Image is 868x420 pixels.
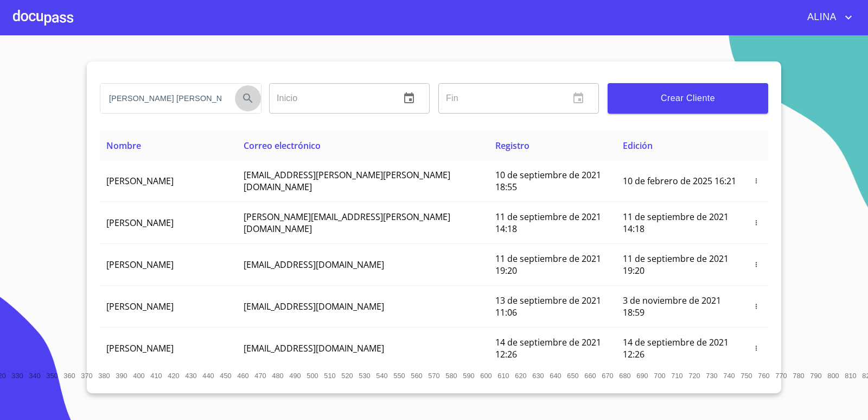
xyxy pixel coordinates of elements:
[775,372,787,380] span: 770
[564,367,582,385] button: 650
[106,217,174,229] span: [PERSON_NAME]
[651,367,668,385] button: 700
[608,83,768,114] button: Crear Cliente
[425,367,443,385] button: 570
[202,372,214,380] span: 440
[623,294,721,318] span: 3 de noviembre de 2021 18:59
[616,91,759,106] span: Crear Cliente
[428,372,439,380] span: 570
[741,372,752,380] span: 750
[445,372,457,380] span: 580
[200,367,217,385] button: 440
[376,372,387,380] span: 540
[11,372,23,380] span: 330
[755,367,773,385] button: 760
[235,85,261,111] button: Search
[443,367,460,385] button: 580
[9,367,26,385] button: 330
[150,372,162,380] span: 410
[393,372,405,380] span: 550
[244,300,384,312] span: [EMAIL_ADDRESS][DOMAIN_NAME]
[827,372,839,380] span: 800
[547,367,564,385] button: 640
[100,84,231,113] input: search
[495,169,601,193] span: 10 de septiembre de 2021 18:55
[515,372,526,380] span: 620
[356,367,373,385] button: 530
[810,372,821,380] span: 790
[244,169,450,193] span: [EMAIL_ADDRESS][PERSON_NAME][PERSON_NAME][DOMAIN_NAME]
[799,9,855,26] button: account of current user
[307,372,318,380] span: 500
[106,300,174,312] span: [PERSON_NAME]
[686,367,703,385] button: 720
[706,372,717,380] span: 730
[272,372,283,380] span: 480
[95,367,113,385] button: 380
[793,372,804,380] span: 780
[582,367,599,385] button: 660
[807,367,825,385] button: 790
[495,140,529,152] span: Registro
[98,372,110,380] span: 380
[244,259,384,271] span: [EMAIL_ADDRESS][DOMAIN_NAME]
[26,367,43,385] button: 340
[217,367,234,385] button: 450
[460,367,477,385] button: 590
[269,367,286,385] button: 480
[391,367,408,385] button: 550
[636,372,648,380] span: 690
[842,367,859,385] button: 810
[63,372,75,380] span: 360
[738,367,755,385] button: 750
[133,372,144,380] span: 400
[148,367,165,385] button: 410
[61,367,78,385] button: 360
[495,211,601,235] span: 11 de septiembre de 2021 14:18
[289,372,301,380] span: 490
[602,372,613,380] span: 670
[411,372,422,380] span: 560
[244,140,321,152] span: Correo electrónico
[234,367,252,385] button: 460
[244,342,384,354] span: [EMAIL_ADDRESS][DOMAIN_NAME]
[619,372,630,380] span: 680
[671,372,682,380] span: 710
[495,294,601,318] span: 13 de septiembre de 2021 11:06
[799,9,842,26] span: ALINA
[43,367,61,385] button: 350
[634,367,651,385] button: 690
[584,372,596,380] span: 660
[480,372,492,380] span: 600
[529,367,547,385] button: 630
[185,372,196,380] span: 430
[532,372,544,380] span: 630
[495,336,601,360] span: 14 de septiembre de 2021 12:26
[113,367,130,385] button: 390
[237,372,248,380] span: 460
[341,372,353,380] span: 520
[463,372,474,380] span: 590
[495,253,601,277] span: 11 de septiembre de 2021 19:20
[623,175,736,187] span: 10 de febrero de 2025 16:21
[599,367,616,385] button: 670
[623,253,729,277] span: 11 de septiembre de 2021 19:20
[168,372,179,380] span: 420
[324,372,335,380] span: 510
[78,367,95,385] button: 370
[373,367,391,385] button: 540
[720,367,738,385] button: 740
[408,367,425,385] button: 560
[130,367,148,385] button: 400
[567,372,578,380] span: 650
[254,372,266,380] span: 470
[29,372,40,380] span: 340
[550,372,561,380] span: 640
[106,140,141,152] span: Nombre
[825,367,842,385] button: 800
[106,342,174,354] span: [PERSON_NAME]
[106,175,174,187] span: [PERSON_NAME]
[497,372,509,380] span: 610
[623,211,729,235] span: 11 de septiembre de 2021 14:18
[220,372,231,380] span: 450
